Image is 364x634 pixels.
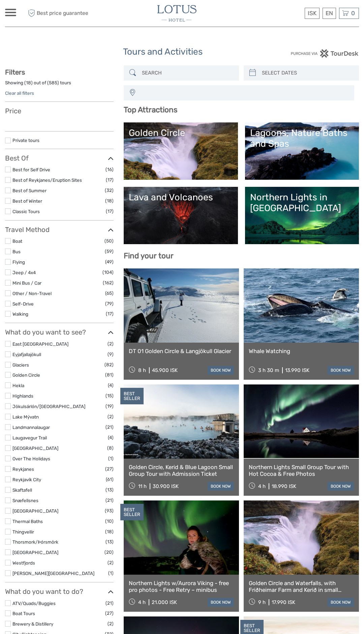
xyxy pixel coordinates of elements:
[208,598,234,607] a: book now
[12,487,32,493] a: Skaftafell
[328,482,354,491] a: book now
[138,599,146,605] span: 4 h
[108,340,114,348] span: (2)
[105,486,114,494] span: (13)
[12,301,34,307] a: Self-Drive
[105,465,114,473] span: (27)
[12,404,85,409] a: Jökulsárlón/[GEOGRAPHIC_DATA]
[12,466,34,472] a: Reykjanes
[129,348,234,354] a: DT 01 Golden Circle & Langjökull Glacier
[12,560,35,566] a: Westfjords
[106,176,114,184] span: (17)
[105,423,114,431] span: (21)
[208,366,234,375] a: book now
[152,599,177,605] div: 21.000 ISK
[108,455,114,462] span: (1)
[12,188,47,193] a: Best of Summer
[105,166,114,173] span: (16)
[350,10,356,17] span: 0
[308,10,316,17] span: ISK
[328,598,354,607] a: book now
[5,226,114,234] h3: Travel Method
[105,248,114,255] span: (59)
[258,367,279,373] span: 3 h 30 m
[105,528,114,536] span: (18)
[106,207,114,215] span: (17)
[138,367,146,373] span: 8 h
[105,300,114,308] span: (79)
[105,496,114,504] span: (21)
[12,270,36,275] a: Jeep / 4x4
[250,192,354,239] a: Northern Lights in [GEOGRAPHIC_DATA]
[12,291,52,296] a: Other / Non-Travel
[12,435,47,440] a: Laugavegur Trail
[12,477,41,482] a: Reykjavík City
[12,456,50,461] a: Over The Holidays
[105,538,114,546] span: (13)
[139,67,236,79] input: SEARCH
[250,127,354,175] a: Lagoons, Nature Baths and Spas
[12,311,28,317] a: Walking
[12,259,25,265] a: Flying
[108,381,114,389] span: (4)
[106,475,114,483] span: (61)
[12,372,40,378] a: Golden Circle
[108,569,114,577] span: (1)
[12,177,82,183] a: Best of Reykjanes/Eruption Sites
[104,361,114,369] span: (82)
[12,362,29,368] a: Glaciers
[272,599,295,605] div: 17.990 ISK
[129,192,233,203] div: Lava and Volcanoes
[124,251,174,260] b: Find your tour
[12,539,58,545] a: Thorsmork/Þórsmörk
[12,209,40,214] a: Classic Tours
[153,483,179,489] div: 30.900 ISK
[12,414,39,420] a: Lake Mývatn
[103,279,114,287] span: (162)
[12,611,35,616] a: Boat Tours
[106,310,114,318] span: (17)
[5,154,114,162] h3: Best Of
[120,388,144,405] div: BEST SELLER
[5,107,114,115] h3: Price
[12,445,58,451] a: [GEOGRAPHIC_DATA]
[12,352,41,357] a: Eyjafjallajökull
[12,238,22,244] a: Boat
[49,80,57,86] label: 585
[12,383,24,388] a: Hekla
[250,192,354,214] div: Northern Lights in [GEOGRAPHIC_DATA]
[152,367,178,373] div: 45.900 ISK
[258,483,266,489] span: 4 h
[157,5,196,22] img: 3065-b7107863-13b3-4aeb-8608-4df0d373a5c0_logo_small.jpg
[12,341,68,347] a: East [GEOGRAPHIC_DATA]
[108,350,114,358] span: (9)
[12,529,34,535] a: Thingvellir
[291,49,359,58] img: PurchaseViaTourDesk.png
[12,425,50,430] a: Landmannalaugar
[105,258,114,266] span: (49)
[12,508,58,514] a: [GEOGRAPHIC_DATA]
[138,483,147,489] span: 11 h
[12,498,38,503] a: Snæfellsnes
[12,519,43,524] a: Thermal Baths
[108,559,114,567] span: (2)
[105,289,114,297] span: (65)
[129,580,234,594] a: Northern Lights w/Aurora Viking - free pro photos - Free Retry – minibus
[105,599,114,607] span: (21)
[26,8,94,19] span: Best price guarantee
[129,127,233,175] a: Golden Circle
[129,127,233,138] div: Golden Circle
[12,621,53,627] a: Brewery & Distillery
[102,268,114,276] span: (104)
[26,80,31,86] label: 18
[249,348,354,354] a: Whale Watching
[12,249,21,254] a: Bus
[272,483,296,489] div: 18.990 ISK
[5,328,114,336] h3: What do you want to see?
[12,138,39,143] a: Private tours
[328,366,354,375] a: book now
[129,464,234,478] a: Golden Circle, Kerid & Blue Lagoon Small Group Tour with Admission Ticket
[108,434,114,441] span: (4)
[12,550,58,555] a: [GEOGRAPHIC_DATA]
[259,67,356,79] input: SELECT DATES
